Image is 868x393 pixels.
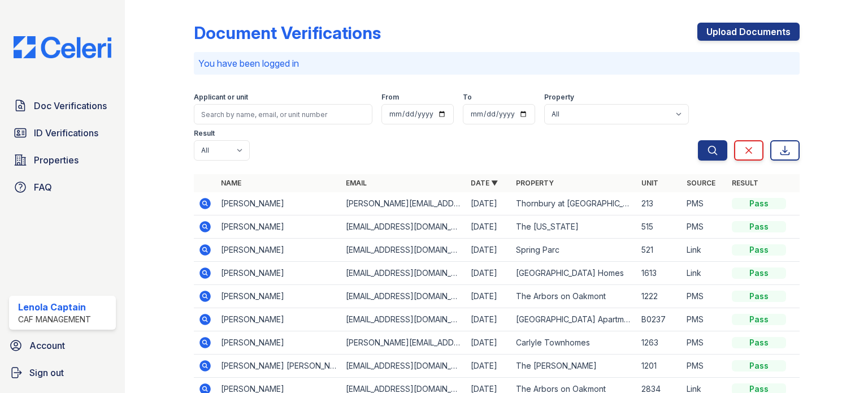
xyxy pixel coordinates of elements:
a: Sign out [5,361,120,384]
span: Account [29,339,65,352]
a: Source [687,179,715,187]
td: 1263 [637,331,682,355]
a: Account [5,334,120,357]
td: [EMAIL_ADDRESS][DOMAIN_NAME] [341,215,466,239]
td: [GEOGRAPHIC_DATA] Apartments [511,308,636,331]
td: [DATE] [466,355,511,378]
td: Spring Parc [511,239,636,262]
td: 515 [637,215,682,239]
a: Upload Documents [697,23,800,41]
label: To [463,93,472,102]
td: [EMAIL_ADDRESS][DOMAIN_NAME] [341,239,466,262]
td: PMS [682,331,727,355]
div: Pass [732,337,786,348]
td: [PERSON_NAME] [216,331,341,355]
td: [PERSON_NAME] [216,215,341,239]
td: [PERSON_NAME] [216,262,341,285]
td: 1222 [637,285,682,308]
td: PMS [682,355,727,378]
a: Email [346,179,367,187]
div: Pass [732,267,786,279]
a: Properties [9,149,116,171]
label: Result [194,129,215,138]
span: ID Verifications [34,126,98,140]
td: [PERSON_NAME] [216,285,341,308]
td: [DATE] [466,285,511,308]
td: PMS [682,215,727,239]
td: B0237 [637,308,682,331]
td: [DATE] [466,215,511,239]
td: The [US_STATE] [511,215,636,239]
td: [PERSON_NAME][EMAIL_ADDRESS][DOMAIN_NAME] [341,331,466,355]
td: Link [682,262,727,285]
div: Pass [732,198,786,209]
a: ID Verifications [9,122,116,144]
label: Property [544,93,574,102]
div: Pass [732,314,786,325]
td: PMS [682,285,727,308]
td: [EMAIL_ADDRESS][DOMAIN_NAME] [341,308,466,331]
div: Pass [732,291,786,302]
td: [GEOGRAPHIC_DATA] Homes [511,262,636,285]
a: Property [516,179,554,187]
td: 1201 [637,355,682,378]
td: Carlyle Townhomes [511,331,636,355]
td: [DATE] [466,239,511,262]
label: From [381,93,399,102]
td: PMS [682,192,727,215]
span: Doc Verifications [34,99,107,113]
div: Pass [732,244,786,256]
td: [DATE] [466,192,511,215]
td: [PERSON_NAME] [PERSON_NAME] [216,355,341,378]
a: Result [732,179,758,187]
td: The [PERSON_NAME] [511,355,636,378]
td: [PERSON_NAME][EMAIL_ADDRESS][DOMAIN_NAME] [341,192,466,215]
td: The Arbors on Oakmont [511,285,636,308]
td: Link [682,239,727,262]
td: 1613 [637,262,682,285]
td: [EMAIL_ADDRESS][DOMAIN_NAME] [341,262,466,285]
td: [EMAIL_ADDRESS][DOMAIN_NAME] [341,355,466,378]
div: Lenola Captain [18,300,91,314]
label: Applicant or unit [194,93,248,102]
input: Search by name, email, or unit number [194,104,372,124]
td: [DATE] [466,262,511,285]
td: [PERSON_NAME] [216,308,341,331]
span: FAQ [34,180,52,194]
img: CE_Logo_Blue-a8612792a0a2168367f1c8372b55b34899dd931a85d93a1a3d3e32e68fde9ad4.png [5,36,120,58]
p: You have been logged in [198,57,795,70]
td: [DATE] [466,331,511,355]
td: [PERSON_NAME] [216,192,341,215]
td: [DATE] [466,308,511,331]
div: Document Verifications [194,23,381,43]
span: Sign out [29,366,64,379]
a: Doc Verifications [9,94,116,117]
a: Date ▼ [471,179,498,187]
a: FAQ [9,176,116,198]
td: 213 [637,192,682,215]
a: Unit [641,179,658,187]
div: CAF Management [18,314,91,325]
td: [PERSON_NAME] [216,239,341,262]
div: Pass [732,221,786,232]
td: PMS [682,308,727,331]
td: 521 [637,239,682,262]
a: Name [221,179,241,187]
td: Thornbury at [GEOGRAPHIC_DATA] [511,192,636,215]
span: Properties [34,153,79,167]
div: Pass [732,360,786,372]
td: [EMAIL_ADDRESS][DOMAIN_NAME] [341,285,466,308]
